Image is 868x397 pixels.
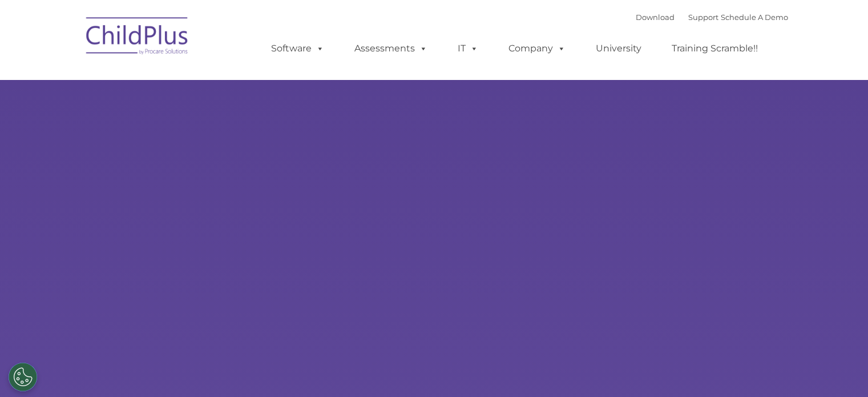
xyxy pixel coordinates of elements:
a: Company [497,37,577,60]
a: Assessments [343,37,439,60]
img: ChildPlus by Procare Solutions [80,9,195,66]
a: Support [688,13,718,22]
a: IT [446,37,490,60]
a: Schedule A Demo [721,13,788,22]
button: Cookies Settings [9,363,37,391]
font: | [636,13,788,22]
a: Download [636,13,675,22]
a: Training Scramble!! [660,37,769,60]
a: Software [260,37,336,60]
a: University [584,37,653,60]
